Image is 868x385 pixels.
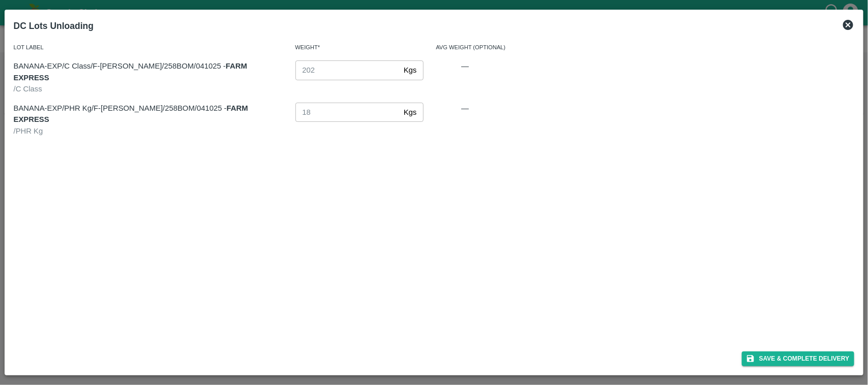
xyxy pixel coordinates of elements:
p: Kgs [404,107,417,118]
p: BANANA-EXP/PHR Kg/F-[PERSON_NAME]/258BOM/041025 - [14,103,283,125]
div: / PHR Kg [14,125,283,137]
strong: FARM EXPRESS [14,62,247,81]
b: DC Lots Unloading [14,21,94,31]
div: — [424,48,494,94]
button: Save & Complete Delivery [742,351,855,366]
div: — [424,90,494,137]
p: Kgs [404,65,417,76]
p: BANANA-EXP/C Class/F-[PERSON_NAME]/258BOM/041025 - [14,60,283,83]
